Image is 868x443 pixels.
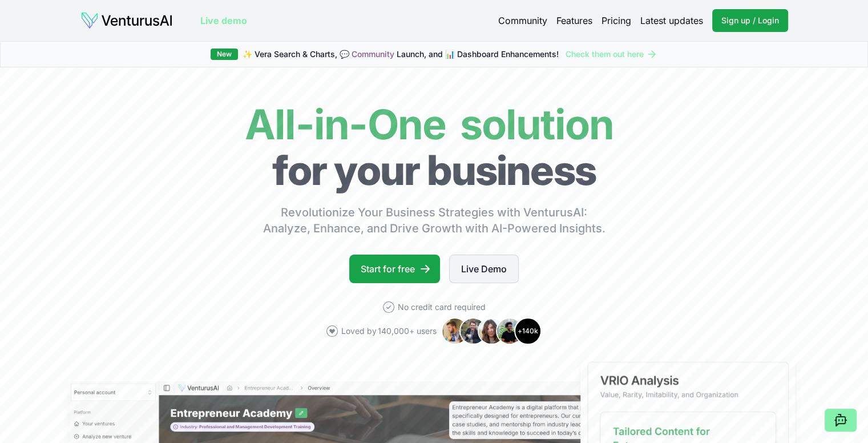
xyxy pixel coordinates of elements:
a: Community [498,14,547,27]
span: ✨ Vera Search & Charts, 💬 Launch, and 📊 Dashboard Enhancements! [243,49,559,60]
img: logo [80,11,173,30]
a: Community [352,49,394,59]
a: Check them out here [566,49,657,60]
a: Start for free [349,255,440,283]
div: New [211,49,238,60]
img: Avatar 2 [459,317,487,345]
a: Sign up / Login [712,9,788,32]
a: Latest updates [640,14,703,27]
a: Features [556,14,592,27]
a: Live demo [200,14,247,27]
a: Live Demo [449,255,519,283]
img: Avatar 1 [441,317,469,345]
a: Pricing [601,14,631,27]
img: Avatar 4 [496,317,523,345]
img: Avatar 3 [478,317,505,345]
span: Sign up / Login [721,15,779,26]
